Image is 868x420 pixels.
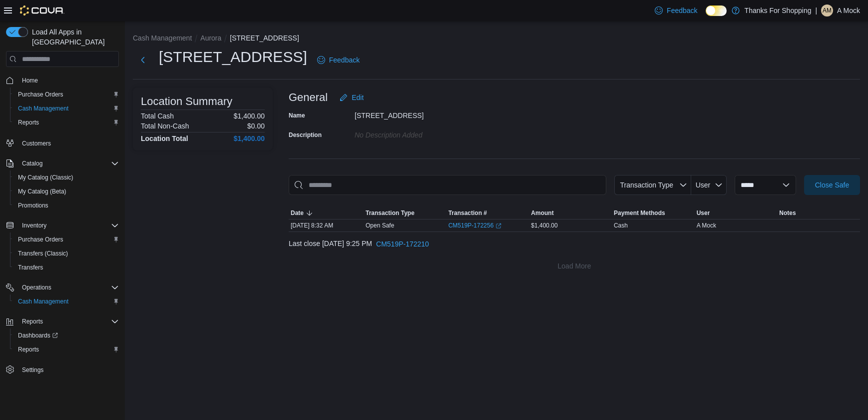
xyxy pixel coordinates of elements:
span: Dark Mode [706,16,706,16]
div: Last close [DATE] 9:25 PM [289,234,860,254]
span: Settings [18,363,119,376]
button: Close Safe [804,175,860,195]
a: My Catalog (Classic) [14,171,77,183]
span: Inventory [18,219,119,231]
button: Transfers (Classic) [10,246,123,260]
button: Transaction # [446,207,529,219]
a: Dashboards [14,329,62,341]
button: Next [133,50,153,70]
button: Customers [2,135,123,150]
a: Purchase Orders [14,88,67,100]
p: Thanks For Shopping [745,4,812,16]
button: User [691,175,727,195]
label: Name [289,111,305,119]
span: Purchase Orders [14,88,119,100]
span: Feedback [667,5,697,15]
button: Reports [10,342,123,356]
p: Open Safe [366,221,394,229]
span: My Catalog (Classic) [14,171,119,183]
span: Date [291,209,304,217]
button: Operations [2,280,123,294]
span: Purchase Orders [18,90,63,98]
a: Promotions [14,199,52,211]
a: Feedback [313,50,364,70]
h3: Location Summary [141,95,232,107]
button: Notes [777,207,860,219]
span: Cash Management [18,104,68,112]
button: Aurora [200,34,221,42]
a: Dashboards [10,328,123,342]
button: Catalog [2,156,123,170]
button: Purchase Orders [10,87,123,101]
button: My Catalog (Beta) [10,184,123,198]
span: Reports [18,345,39,353]
div: No Description added [355,127,488,139]
h3: General [289,91,328,103]
input: Dark Mode [706,5,727,16]
a: CM519P-172256External link [448,221,502,229]
div: A Mock [821,4,833,16]
span: Catalog [22,159,42,167]
button: My Catalog (Classic) [10,170,123,184]
span: Close Safe [815,180,849,190]
svg: External link [495,223,501,229]
button: Transaction Type [614,175,691,195]
span: CM519P-172210 [376,239,429,249]
p: $0.00 [247,122,265,130]
span: Operations [18,281,119,293]
span: Transfers [14,261,119,273]
a: Feedback [651,0,701,20]
span: Customers [22,139,51,147]
span: Transfers (Classic) [18,249,68,257]
p: $1,400.00 [234,112,265,120]
span: AM [823,4,832,16]
div: Cash [614,221,628,229]
span: Purchase Orders [14,233,119,245]
button: Reports [18,315,47,327]
span: $1,400.00 [531,221,557,229]
label: Description [289,131,322,139]
button: Inventory [2,218,123,232]
button: Load More [289,256,860,276]
span: Load More [558,261,591,271]
span: Catalog [18,157,119,169]
button: Transfers [10,260,123,274]
a: Transfers [14,261,47,273]
button: Home [2,73,123,87]
span: Reports [18,118,39,126]
span: Transfers (Classic) [14,247,119,259]
nav: Complex example [6,69,119,403]
a: My Catalog (Beta) [14,185,70,197]
span: My Catalog (Beta) [18,187,66,195]
span: My Catalog (Classic) [18,173,73,181]
button: Catalog [18,157,46,169]
a: Customers [18,137,55,149]
button: Reports [10,115,123,129]
div: [STREET_ADDRESS] [355,107,488,119]
button: Payment Methods [612,207,695,219]
span: Settings [22,366,43,374]
h6: Total Non-Cash [141,122,189,130]
a: Reports [14,116,43,128]
a: Purchase Orders [14,233,67,245]
span: Cash Management [14,102,119,114]
h4: $1,400.00 [234,134,265,142]
span: Reports [18,315,119,327]
button: Date [289,207,364,219]
span: Dashboards [14,329,119,341]
span: Reports [14,116,119,128]
span: Home [18,74,119,86]
button: Cash Management [133,34,192,42]
span: Purchase Orders [18,235,63,243]
span: Load All Apps in [GEOGRAPHIC_DATA] [28,27,119,47]
a: Transfers (Classic) [14,247,72,259]
span: User [696,181,711,189]
span: Customers [18,136,119,149]
button: Transaction Type [364,207,446,219]
button: Promotions [10,198,123,212]
p: A Mock [837,4,860,16]
button: Cash Management [10,294,123,308]
span: Cash Management [14,295,119,307]
span: Cash Management [18,297,68,305]
span: Dashboards [18,331,58,339]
